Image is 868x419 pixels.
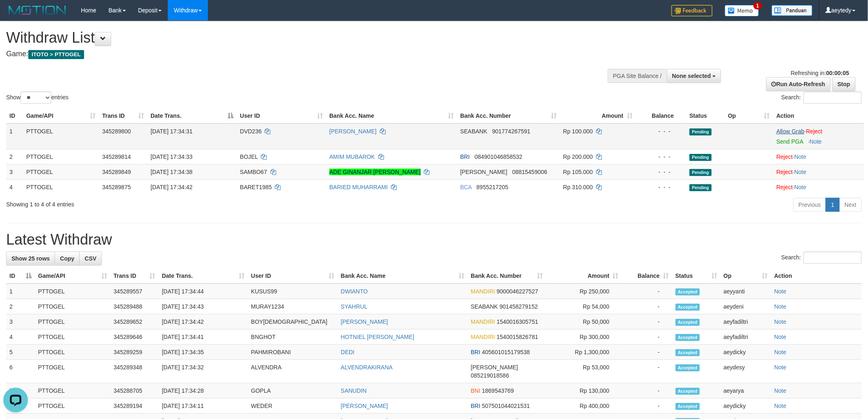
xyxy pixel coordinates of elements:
a: Reject [777,169,793,175]
td: [DATE] 17:34:41 [159,330,248,345]
span: BCA [460,184,472,190]
a: Note [774,349,787,355]
span: SEABANK [471,303,498,310]
td: 5 [6,345,35,360]
label: Search: [781,92,862,104]
td: · [773,164,864,179]
td: 345289652 [110,314,159,330]
td: - [622,330,672,345]
span: Copy 08815459006 to clipboard [512,169,548,175]
span: [DATE] 17:34:38 [151,169,192,175]
th: User ID: activate to sort column ascending [248,268,338,284]
a: Note [774,303,787,310]
span: 345289849 [102,169,131,175]
td: BOY[DEMOGRAPHIC_DATA] [248,314,338,330]
td: Rp 1,300,000 [546,345,622,360]
a: [PERSON_NAME] [341,318,388,325]
span: Rp 100.000 [563,128,593,135]
a: Reject [777,153,793,160]
td: MURAY1234 [248,299,338,314]
td: [DATE] 17:34:35 [159,345,248,360]
a: Next [839,198,862,212]
span: Rp 310.000 [563,184,593,190]
span: Accepted [676,349,700,356]
span: BRI [471,349,480,355]
td: KUSUS99 [248,284,338,299]
td: 2 [6,299,35,314]
td: PTTOGEL [35,398,110,414]
span: Copy 507501044021531 to clipboard [482,403,530,409]
h1: Latest Withdraw [6,231,862,248]
div: - - - [639,168,683,176]
th: Trans ID: activate to sort column ascending [99,108,147,124]
td: aeydicky [720,345,771,360]
span: Copy 901774267591 to clipboard [492,128,530,135]
a: CSV [79,252,102,266]
span: Rp 200.000 [563,153,593,160]
td: aeyfadiltri [720,330,771,345]
span: Pending [690,154,712,161]
input: Search: [804,92,862,104]
td: Rp 400,000 [546,398,622,414]
a: DWIANTO [341,288,368,295]
td: Rp 130,000 [546,383,622,398]
td: 345289194 [110,398,159,414]
img: panduan.png [772,5,813,16]
td: PTTOGEL [35,284,110,299]
td: PAHMIROBANI [248,345,338,360]
span: BRI [471,403,480,409]
span: Refreshing in: [791,70,849,76]
td: aeydicky [720,398,771,414]
td: · [773,149,864,164]
th: Amount: activate to sort column ascending [546,268,622,284]
span: Accepted [676,364,700,371]
div: - - - [639,127,683,135]
a: HOTNIEL [PERSON_NAME] [341,334,414,340]
th: Balance: activate to sort column ascending [622,268,672,284]
td: Rp 250,000 [546,284,622,299]
td: PTTOGEL [35,383,110,398]
span: Accepted [676,388,700,395]
td: - [622,398,672,414]
a: Copy [55,252,80,266]
td: 345289646 [110,330,159,345]
td: 345288705 [110,383,159,398]
td: PTTOGEL [23,179,99,195]
span: Copy 9000046227527 to clipboard [497,288,538,295]
th: Op: activate to sort column ascending [725,108,773,124]
a: SYAHRUL [341,303,368,310]
td: 345289488 [110,299,159,314]
img: Feedback.jpg [672,5,713,16]
span: Copy 8955217205 to clipboard [477,184,509,190]
th: Action [771,268,862,284]
th: Bank Acc. Number: activate to sort column ascending [457,108,560,124]
span: 345289814 [102,153,131,160]
a: ADE GINANJAR [PERSON_NAME] [329,169,421,175]
td: - [622,345,672,360]
td: 1 [6,284,35,299]
a: Note [774,403,787,409]
span: Accepted [676,288,700,295]
span: Copy 1540015826781 to clipboard [497,334,538,340]
td: 7 [6,383,35,398]
th: Date Trans.: activate to sort column descending [147,108,237,124]
span: CSV [85,255,96,262]
span: [DATE] 17:34:33 [151,153,192,160]
span: Copy 1540016305751 to clipboard [497,318,538,325]
span: MANDIRI [471,318,495,325]
td: PTTOGEL [35,345,110,360]
td: Rp 54,000 [546,299,622,314]
th: Bank Acc. Name: activate to sort column ascending [326,108,457,124]
span: Accepted [676,304,700,311]
span: SAMBO67 [240,169,267,175]
a: Reject [777,184,793,190]
td: [DATE] 17:34:42 [159,314,248,330]
td: aeyarya [720,383,771,398]
td: - [622,383,672,398]
span: BNI [471,387,480,394]
th: Trans ID: activate to sort column ascending [110,268,159,284]
td: Rp 300,000 [546,330,622,345]
span: Copy 901458279152 to clipboard [500,303,538,310]
span: Show 25 rows [11,255,50,262]
span: 1 [754,2,762,9]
